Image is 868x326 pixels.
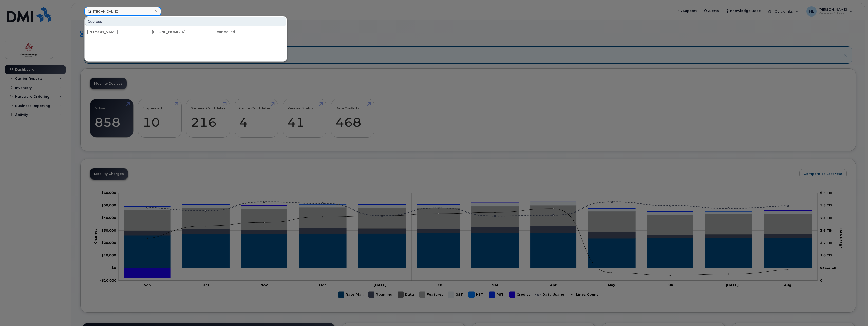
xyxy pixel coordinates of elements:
[87,29,137,35] div: [PERSON_NAME]
[235,29,285,35] div: -
[186,29,235,35] div: cancelled
[137,29,186,35] div: [PHONE_NUMBER]
[85,27,286,37] a: [PERSON_NAME][PHONE_NUMBER]cancelled-
[85,17,286,26] div: Devices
